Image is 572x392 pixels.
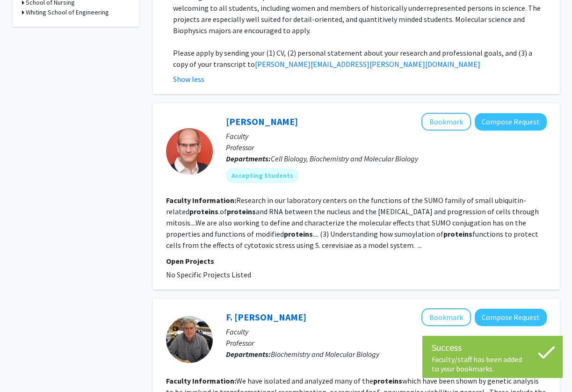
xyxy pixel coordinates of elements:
p: Faculty [226,131,547,142]
a: [PERSON_NAME][EMAIL_ADDRESS][PERSON_NAME][DOMAIN_NAME] [255,59,480,69]
b: proteins [443,229,472,239]
span: Biochemistry and Molecular Biology [271,349,379,359]
b: proteins [189,207,218,216]
button: Add F. Randy Bryant to Bookmarks [421,308,471,326]
button: Compose Request to Michael Matunis [475,113,547,131]
p: Faculty [226,326,547,337]
a: F. [PERSON_NAME] [226,311,306,323]
b: Departments: [226,154,271,163]
button: Show less [173,73,204,85]
p: Please apply by sending your (1) CV, (2) personal statement about your research and professional ... [173,47,547,70]
fg-read-more: Research in our laboratory centers on the functions of the SUMO family of small ubiquitin-related... [166,196,539,250]
a: [PERSON_NAME] [226,116,298,127]
button: Compose Request to F. Randy Bryant [475,309,547,326]
b: proteins [227,207,256,216]
h3: Whiting School of Engineering [26,7,109,17]
b: Faculty Information: [166,376,236,385]
p: Professor [226,337,547,348]
b: proteins [284,229,313,239]
b: Departments: [226,349,271,359]
button: Add Michael Matunis to Bookmarks [421,113,471,131]
div: Faculty/staff has been added to your bookmarks. [432,355,553,373]
b: Faculty Information: [166,196,236,205]
p: Open Projects [166,255,547,267]
span: No Specific Projects Listed [166,270,251,279]
mat-chip: Accepting Students [226,168,299,183]
iframe: Chat [7,350,40,385]
b: proteins [373,376,402,385]
div: Success [432,341,553,355]
span: Cell Biology, Biochemistry and Molecular Biology [271,154,418,163]
p: Professor [226,142,547,153]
